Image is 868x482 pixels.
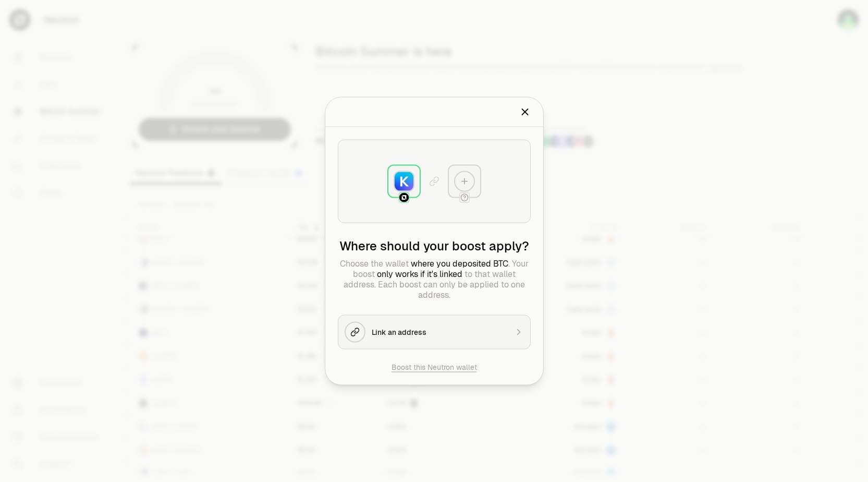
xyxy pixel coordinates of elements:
[338,238,531,255] h2: Where should your boost apply?
[411,258,508,269] span: where you deposited BTC
[392,362,477,372] button: Boost this Neutron wallet
[395,172,413,191] img: Keplr
[377,269,462,280] span: only works if it's linked
[372,327,507,338] div: Link an address
[399,193,409,202] img: Neutron Logo
[338,259,531,300] p: Choose the wallet . Your boost to that wallet address. Each boost can only be applied to one addr...
[338,315,531,350] button: Link an address
[519,105,531,119] button: Close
